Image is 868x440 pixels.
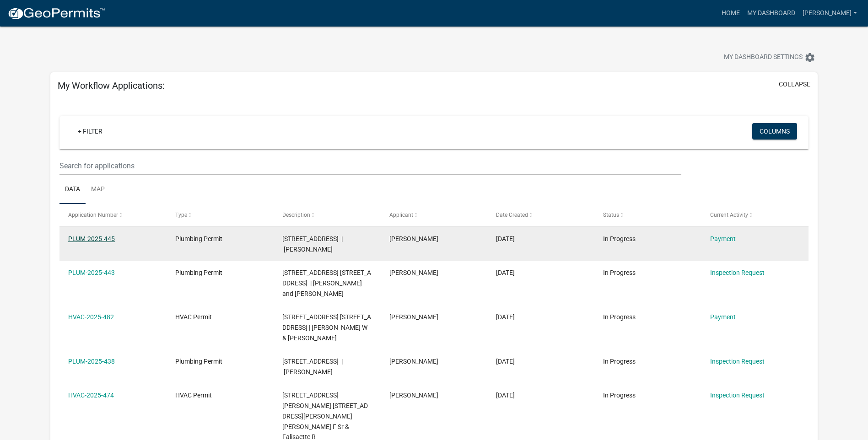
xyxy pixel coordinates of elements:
[58,80,165,91] h5: My Workflow Applications:
[496,313,515,321] span: 08/05/2025
[68,313,114,321] a: HVAC-2025-482
[496,235,515,242] span: 08/11/2025
[701,204,809,226] datatable-header-cell: Current Activity
[59,156,681,175] input: Search for applications
[68,358,115,365] a: PLUM-2025-438
[380,204,487,226] datatable-header-cell: Applicant
[724,52,803,63] span: My Dashboard Settings
[389,358,438,365] span: Tom Drexler
[779,80,810,89] button: collapse
[603,212,619,218] span: Status
[389,313,438,321] span: Tom Drexler
[282,269,371,297] span: 26 WILDWOOD ROAD 26 Wildwood Road | Tanner Calon and Kimberly
[487,204,594,226] datatable-header-cell: Date Created
[70,123,110,140] a: + Filter
[752,123,797,140] button: Columns
[710,212,748,218] span: Current Activity
[603,392,636,399] span: In Progress
[496,358,515,365] span: 08/05/2025
[804,52,815,63] i: settings
[389,392,438,399] span: Tom Drexler
[175,392,212,399] span: HVAC Permit
[282,235,343,253] span: 3513 CAROLMET ROAD | Gregory Jessica Lea
[282,212,310,218] span: Description
[389,212,413,218] span: Applicant
[799,5,861,22] a: [PERSON_NAME]
[603,235,636,242] span: In Progress
[496,212,528,218] span: Date Created
[68,212,118,218] span: Application Number
[175,358,222,365] span: Plumbing Permit
[68,235,115,242] a: PLUM-2025-445
[603,313,636,321] span: In Progress
[175,269,222,276] span: Plumbing Permit
[389,269,438,276] span: Tom Drexler
[175,313,212,321] span: HVAC Permit
[496,269,515,276] span: 08/08/2025
[167,204,274,226] datatable-header-cell: Type
[274,204,381,226] datatable-header-cell: Description
[717,48,823,66] button: My Dashboard Settingssettings
[603,269,636,276] span: In Progress
[594,204,701,226] datatable-header-cell: Status
[710,269,765,276] a: Inspection Request
[59,175,86,204] a: Data
[496,392,515,399] span: 08/01/2025
[718,5,744,22] a: Home
[603,358,636,365] span: In Progress
[710,235,736,242] a: Payment
[175,212,187,218] span: Type
[282,313,371,342] span: 16 OAK PARK BOULEVARD 16 Oak Park Blvd. | Meier Scott W & Laura L
[710,392,765,399] a: Inspection Request
[68,269,115,276] a: PLUM-2025-443
[710,313,736,321] a: Payment
[59,204,167,226] datatable-header-cell: Application Number
[282,358,343,376] span: 1311 SANDSTONE DR 1311 Sandstone Drive | Tatum Anita
[389,235,438,242] span: Tom Drexler
[175,235,222,242] span: Plumbing Permit
[710,358,765,365] a: Inspection Request
[68,392,114,399] a: HVAC-2025-474
[86,175,110,204] a: Map
[744,5,799,22] a: My Dashboard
